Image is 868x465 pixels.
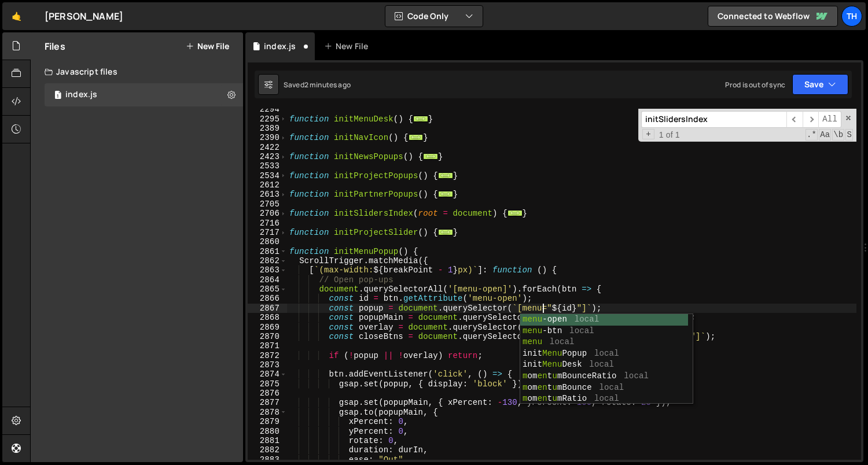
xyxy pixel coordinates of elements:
[786,111,803,128] span: ​
[248,143,287,152] div: 2422
[248,379,287,389] div: 2875
[248,398,287,407] div: 2877
[792,74,848,95] button: Save
[248,219,287,228] div: 2716
[248,275,287,285] div: 2864
[45,40,65,53] h2: Files
[248,200,287,209] div: 2705
[819,129,831,141] span: CaseSensitive Search
[423,153,438,160] span: ...
[248,152,287,161] div: 2423
[385,6,483,27] button: Code Only
[818,111,841,128] span: Alt-Enter
[438,191,453,197] span: ...
[248,247,287,256] div: 2861
[248,190,287,199] div: 2613
[725,80,785,90] div: Prod is out of sync
[832,129,844,141] span: Whole Word Search
[248,294,287,303] div: 2866
[409,134,424,141] span: ...
[438,229,453,235] span: ...
[248,370,287,379] div: 2874
[304,80,351,90] div: 2 minutes ago
[642,129,654,139] span: Toggle Replace mode
[248,304,287,313] div: 2867
[248,436,287,445] div: 2881
[248,455,287,464] div: 2883
[248,180,287,190] div: 2612
[438,172,453,179] span: ...
[248,105,287,114] div: 2294
[54,91,61,101] span: 1
[248,323,287,332] div: 2869
[413,115,428,121] span: ...
[248,360,287,370] div: 2873
[248,256,287,265] div: 2862
[248,427,287,436] div: 2880
[806,129,818,141] span: RegExp Search
[65,90,97,100] div: index.js
[45,9,123,23] div: [PERSON_NAME]
[248,237,287,246] div: 2860
[264,40,296,52] div: index.js
[841,6,862,27] a: Th
[248,313,287,322] div: 2868
[31,60,243,83] div: Javascript files
[248,209,287,218] div: 2706
[2,2,31,30] a: 🤙
[248,389,287,398] div: 2876
[248,124,287,133] div: 2389
[708,6,838,27] a: Connected to Webflow
[324,40,373,52] div: New File
[248,285,287,294] div: 2865
[507,210,523,216] span: ...
[248,133,287,142] div: 2390
[248,171,287,180] div: 2534
[248,417,287,426] div: 2879
[248,351,287,360] div: 2872
[248,265,287,275] div: 2863
[248,228,287,237] div: 2717
[803,111,819,128] span: ​
[641,111,786,128] input: Search for
[845,129,853,141] span: Search In Selection
[284,80,351,90] div: Saved
[248,161,287,171] div: 2533
[248,445,287,455] div: 2882
[186,42,229,51] button: New File
[45,83,243,106] div: 16840/46037.js
[248,115,287,124] div: 2295
[248,332,287,341] div: 2870
[248,408,287,417] div: 2878
[248,341,287,350] div: 2871
[654,130,685,139] span: 1 of 1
